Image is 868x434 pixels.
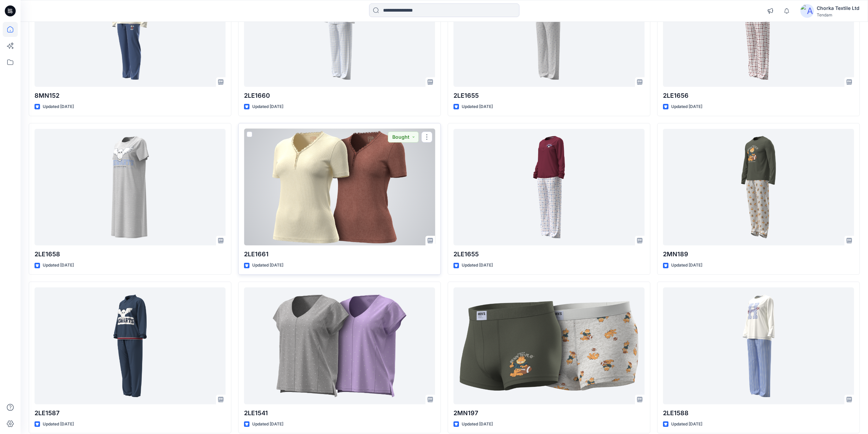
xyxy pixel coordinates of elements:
a: 2MN189 [663,129,854,246]
div: Chorka Textile Ltd [817,4,859,12]
p: 2LE1587 [35,408,226,418]
a: 2LE1658 [35,129,226,246]
p: Updated [DATE] [671,103,702,110]
p: 8MN152 [35,91,226,100]
p: Updated [DATE] [252,421,283,428]
p: 2LE1656 [663,91,854,100]
p: 2LE1655 [453,249,645,259]
a: 2LE1655 [453,129,645,246]
div: Tendam [817,12,859,17]
p: Updated [DATE] [671,421,702,428]
p: Updated [DATE] [252,103,283,110]
p: Updated [DATE] [43,103,74,110]
p: 2LE1658 [35,249,226,259]
p: 2LE1661 [244,249,435,259]
p: 2LE1541 [244,408,435,418]
p: Updated [DATE] [462,262,493,269]
a: 2LE1661 [244,129,435,246]
img: avatar [800,4,814,18]
a: 2LE1541 [244,287,435,404]
p: Updated [DATE] [462,421,493,428]
p: Updated [DATE] [43,262,74,269]
p: 2MN197 [453,408,645,418]
a: 2MN197 [453,287,645,404]
p: Updated [DATE] [462,103,493,110]
p: 2MN189 [663,249,854,259]
a: 2LE1587 [35,287,226,404]
p: 2LE1588 [663,408,854,418]
p: 2LE1660 [244,91,435,100]
p: 2LE1655 [453,91,645,100]
p: Updated [DATE] [671,262,702,269]
a: 2LE1588 [663,287,854,404]
p: Updated [DATE] [43,421,74,428]
p: Updated [DATE] [252,262,283,269]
